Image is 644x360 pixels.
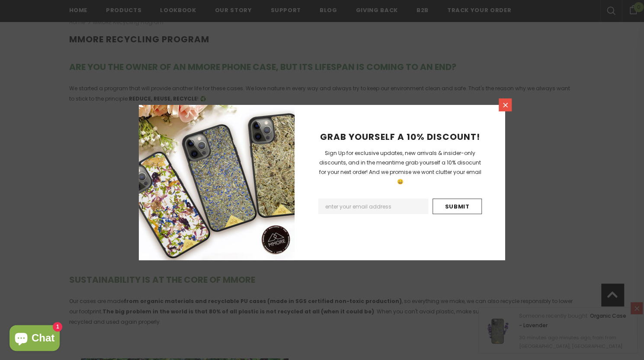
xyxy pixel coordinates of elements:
[499,98,512,111] a: Close
[319,149,481,185] span: Sign Up for exclusive updates, new arrivals & insider-only discounts, and in the meantime grab yo...
[433,199,482,214] input: Submit
[318,199,428,214] input: Email Address
[320,131,480,143] span: GRAB YOURSELF A 10% DISCOUNT!
[7,325,62,353] inbox-online-store-chat: Shopify online store chat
